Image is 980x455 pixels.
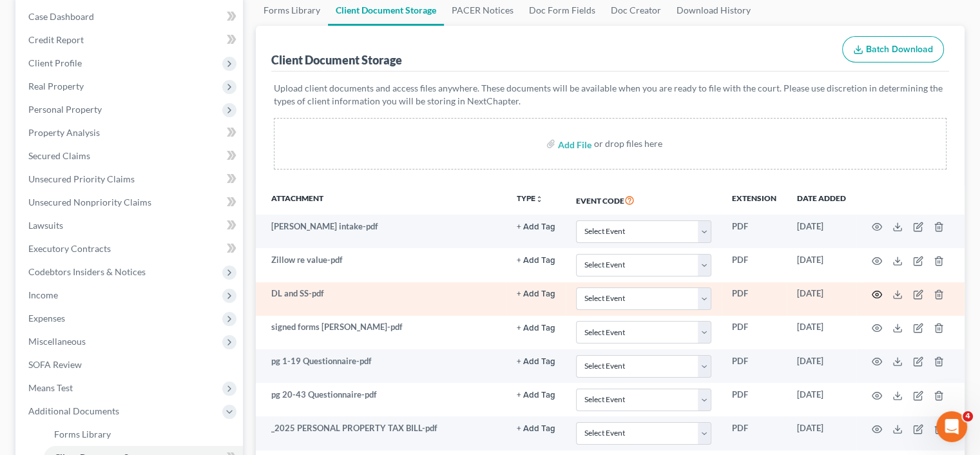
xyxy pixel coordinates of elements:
[28,57,82,68] span: Client Profile
[722,215,787,248] td: PDF
[28,173,135,184] span: Unsecured Priority Claims
[256,282,506,316] td: DL and SS-pdf
[517,358,555,366] button: + Add Tag
[18,121,243,144] a: Property Analysis
[256,349,506,383] td: pg 1-19 Questionnaire-pdf
[594,137,662,150] div: or drop files here
[517,321,555,333] a: + Add Tag
[28,34,84,45] span: Credit Report
[28,359,82,370] span: SOFA Review
[18,237,243,260] a: Executory Contracts
[517,287,555,300] a: + Add Tag
[28,405,119,416] span: Additional Documents
[842,36,944,63] button: Batch Download
[256,416,506,450] td: _2025 PERSONAL PROPERTY TAX BILL-pdf
[517,324,555,333] button: + Add Tag
[517,389,555,401] a: + Add Tag
[271,52,402,68] div: Client Document Storage
[256,316,506,349] td: signed forms [PERSON_NAME]-pdf
[787,383,856,416] td: [DATE]
[517,195,543,203] button: TYPEunfold_more
[722,416,787,450] td: PDF
[517,223,555,231] button: + Add Tag
[256,215,506,248] td: [PERSON_NAME] intake-pdf
[28,81,84,92] span: Real Property
[28,266,146,277] span: Codebtors Insiders & Notices
[517,355,555,367] a: + Add Tag
[722,282,787,316] td: PDF
[28,289,58,300] span: Income
[787,248,856,282] td: [DATE]
[787,316,856,349] td: [DATE]
[28,150,90,161] span: Secured Claims
[787,416,856,450] td: [DATE]
[28,243,111,254] span: Executory Contracts
[18,353,243,376] a: SOFA Review
[517,391,555,400] button: + Add Tag
[18,28,243,52] a: Credit Report
[722,316,787,349] td: PDF
[517,254,555,266] a: + Add Tag
[517,290,555,298] button: + Add Tag
[18,5,243,28] a: Case Dashboard
[517,422,555,434] a: + Add Tag
[866,44,933,55] span: Batch Download
[936,411,967,442] iframe: Intercom live chat
[535,195,543,203] i: unfold_more
[256,248,506,282] td: Zillow re value-pdf
[54,429,111,440] span: Forms Library
[517,220,555,233] a: + Add Tag
[28,11,94,22] span: Case Dashboard
[256,185,506,215] th: Attachment
[28,127,100,138] span: Property Analysis
[517,257,555,265] button: + Add Tag
[28,197,151,208] span: Unsecured Nonpriority Claims
[44,423,243,446] a: Forms Library
[274,82,946,108] p: Upload client documents and access files anywhere. These documents will be available when you are...
[722,383,787,416] td: PDF
[18,191,243,214] a: Unsecured Nonpriority Claims
[28,382,73,393] span: Means Test
[787,215,856,248] td: [DATE]
[28,104,102,115] span: Personal Property
[787,349,856,383] td: [DATE]
[18,168,243,191] a: Unsecured Priority Claims
[256,383,506,416] td: pg 20-43 Questionnaire-pdf
[787,282,856,316] td: [DATE]
[963,411,973,421] span: 4
[722,349,787,383] td: PDF
[28,336,86,347] span: Miscellaneous
[787,185,856,215] th: Date added
[18,214,243,237] a: Lawsuits
[566,185,722,215] th: Event Code
[517,425,555,433] button: + Add Tag
[18,144,243,168] a: Secured Claims
[28,313,65,324] span: Expenses
[28,220,63,231] span: Lawsuits
[722,248,787,282] td: PDF
[722,185,787,215] th: Extension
